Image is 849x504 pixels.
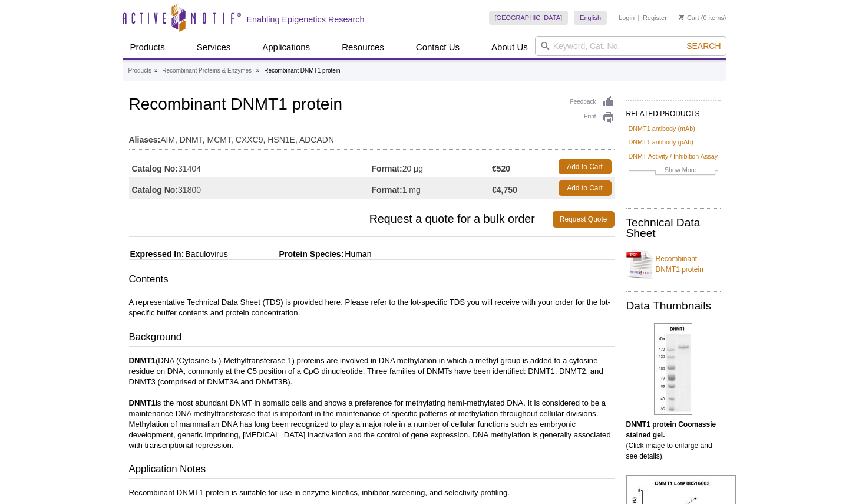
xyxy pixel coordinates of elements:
td: AIM, DNMT, MCMT, CXXC9, HSN1E, ADCADN [129,127,615,146]
span: Request a quote for a bulk order [129,211,553,228]
a: Show More [629,164,718,178]
strong: Catalog No: [132,163,179,174]
a: Cart [679,14,699,22]
h2: Technical Data Sheet [626,218,721,239]
strong: Aliases: [129,134,161,145]
a: Applications [255,36,317,58]
h3: Background [129,330,615,347]
p: (DNA (Cytosine-5-)-Methyltransferase 1) proteins are involved in DNA methylation in which a methy... [129,355,615,451]
li: (0 items) [679,11,726,25]
a: Request Quote [553,211,615,228]
h2: Data Thumbnails [626,301,721,311]
li: » [154,67,158,74]
input: Keyword, Cat. No. [535,36,726,56]
a: Services [190,36,238,58]
span: Expressed In: [129,249,184,259]
h3: Application Notes [129,462,615,479]
a: Add to Cart [559,180,612,196]
a: Products [128,65,151,76]
h2: Enabling Epigenetics Research [247,14,365,25]
a: English [574,11,607,25]
a: Recombinant Proteins & Enzymes [162,65,252,76]
a: DNMT Activity / Inhibition Assay [629,151,718,162]
span: Baculovirus [184,249,227,259]
li: | [638,11,640,25]
a: Register [643,14,667,22]
strong: Format: [372,185,402,195]
p: A representative Technical Data Sheet (TDS) is provided here. Please refer to the lot-specific TD... [129,297,615,318]
a: Add to Cart [559,159,612,174]
td: 20 µg [372,156,493,177]
strong: €4,750 [492,185,517,195]
li: » [256,67,260,74]
a: Resources [335,36,391,58]
strong: Catalog No: [132,185,179,195]
a: Contact Us [409,36,467,58]
a: DNMT1 antibody (mAb) [629,123,695,134]
strong: Format: [372,163,402,174]
a: [GEOGRAPHIC_DATA] [489,11,569,25]
b: DNMT1 protein Coomassie stained gel. [626,420,716,439]
a: Products [123,36,172,58]
h3: Contents [129,272,615,289]
img: DNMT1 protein Coomassie gel [654,323,692,415]
p: (Click image to enlarge and see details). [626,419,721,462]
img: Your Cart [679,14,684,20]
a: Print [570,111,615,124]
td: 31404 [129,156,372,177]
a: Login [619,14,635,22]
button: Search [683,41,724,51]
strong: €520 [492,163,510,174]
span: Protein Species: [230,249,344,259]
span: Search [686,41,721,51]
strong: DNMT1 [129,356,156,365]
h1: Recombinant DNMT1 protein [129,95,615,116]
a: DNMT1 antibody (pAb) [629,137,693,147]
span: Human [343,249,371,259]
td: 31800 [129,177,372,199]
a: Feedback [570,95,615,108]
h2: RELATED PRODUCTS [626,100,721,121]
td: 1 mg [372,177,493,199]
a: About Us [484,36,535,58]
strong: DNMT1 [129,398,156,407]
li: Recombinant DNMT1 protein [264,67,341,74]
a: Recombinant DNMT1 protein [626,246,721,282]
